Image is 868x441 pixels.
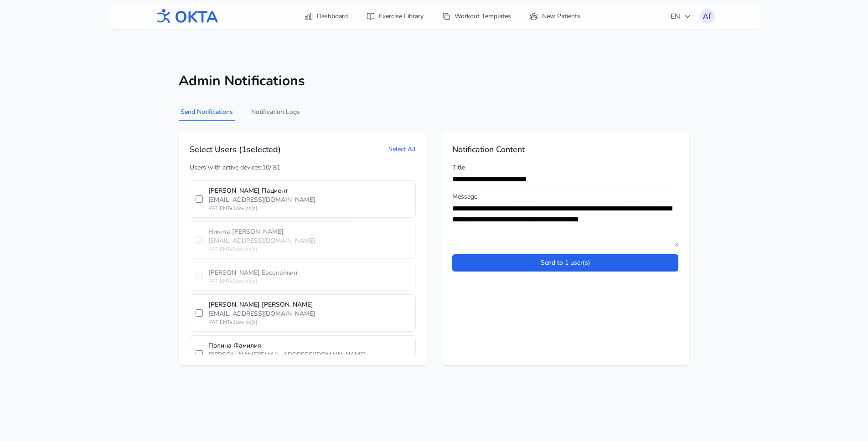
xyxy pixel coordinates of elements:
[196,350,203,358] input: Полина Фамилия[PERSON_NAME][EMAIL_ADDRESS][DOMAIN_NAME]PATIENT•1device(s)
[208,350,410,359] div: [PERSON_NAME][EMAIL_ADDRESS][DOMAIN_NAME]
[665,7,697,26] button: EN
[196,273,203,280] input: [PERSON_NAME] ЕвсенейкинPATIENT•0device(s)
[700,9,715,24] button: АГ
[299,8,353,25] a: Dashboard
[208,205,410,212] div: PATIENT • 1 device(s)
[208,246,410,253] div: PATIENT • 0 device(s)
[452,163,678,172] label: Title
[208,318,410,326] div: PATIENT • 1 device(s)
[249,104,302,121] button: Notification Logs
[208,277,410,285] div: PATIENT • 0 device(s)
[208,236,410,246] div: [EMAIL_ADDRESS][DOMAIN_NAME]
[452,192,678,201] label: Message
[208,300,410,309] div: [PERSON_NAME] [PERSON_NAME]
[179,104,235,121] button: Send Notifications
[196,195,203,203] input: [PERSON_NAME] Пациент[EMAIL_ADDRESS][DOMAIN_NAME]PATIENT•1device(s)
[208,227,410,236] div: Никита [PERSON_NAME]
[452,254,678,272] button: Send to 1 user(s)
[196,236,203,244] input: Никита [PERSON_NAME][EMAIL_ADDRESS][DOMAIN_NAME]PATIENT•0device(s)
[208,341,410,350] div: Полина Фамилия
[208,186,410,195] div: [PERSON_NAME] Пациент
[452,143,678,156] h2: Notification Content
[208,268,410,277] div: [PERSON_NAME] Евсенейкин
[361,8,429,25] a: Exercise Library
[436,8,517,25] a: Workout Templates
[190,163,416,172] div: Users with active devices: 10 / 81
[388,145,416,154] button: Select All
[208,309,410,318] div: [EMAIL_ADDRESS][DOMAIN_NAME]
[671,11,691,22] span: EN
[190,143,281,156] h2: Select Users ( 1 selected)
[196,309,203,317] input: [PERSON_NAME] [PERSON_NAME][EMAIL_ADDRESS][DOMAIN_NAME]PATIENT•1device(s)
[524,8,586,25] a: New Patients
[208,195,410,205] div: [EMAIL_ADDRESS][DOMAIN_NAME]
[153,5,219,28] img: OKTA logo
[179,73,689,89] h1: Admin Notifications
